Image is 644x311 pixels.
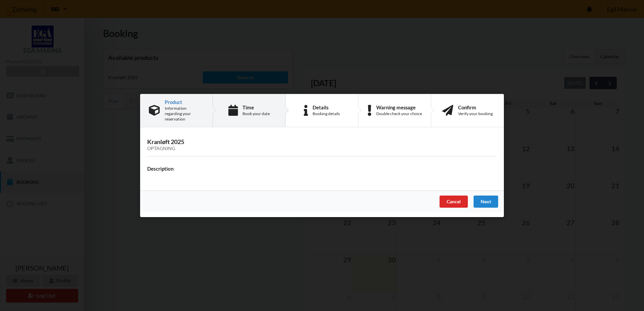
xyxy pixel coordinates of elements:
[147,166,497,172] h4: Description
[376,105,422,110] div: Warning message
[458,111,493,116] div: Verify your booking
[165,99,204,105] div: Product
[147,146,497,151] div: Optagning
[458,105,493,110] div: Confirm
[243,111,270,116] div: Book your date
[243,105,270,110] div: Time
[313,105,340,110] div: Details
[165,106,204,122] div: Information regarding your reservation
[440,196,468,208] div: Cancel
[147,138,497,151] h3: Kranløft 2025
[376,111,422,116] div: Double check your choice
[313,111,340,116] div: Booking details
[474,196,498,208] div: Next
